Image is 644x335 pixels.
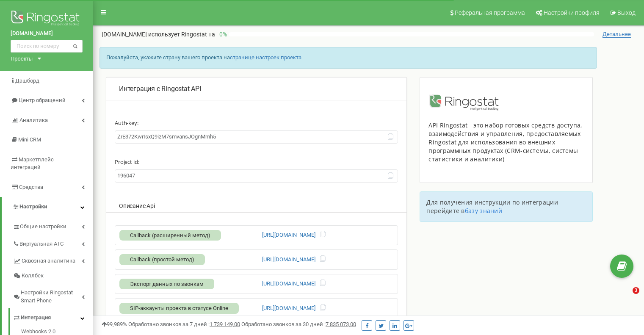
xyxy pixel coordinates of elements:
u: 1 739 149,00 [210,321,240,327]
span: Обработано звонков за 7 дней : [128,321,240,327]
u: 7 835 073,00 [326,321,356,327]
span: Реферальная программа [455,9,525,16]
p: Пожалуйста, укажите страну вашего проекта на [106,54,590,62]
span: Детальнее [603,31,631,38]
span: Общие настройки [20,223,66,231]
label: Project id: [115,152,398,167]
span: Аналитика [19,117,48,123]
a: [URL][DOMAIN_NAME] [262,305,315,313]
a: [DOMAIN_NAME] [11,30,83,38]
p: Интеграция с Ringostat API [119,84,394,94]
span: использует Ringostat на [148,31,215,38]
span: Виртуальная АТС [19,240,64,248]
a: Коллбек [13,269,93,283]
img: Ringostat logo [11,8,83,30]
span: Выход [617,9,636,16]
div: API Ringostat - это набор готовых средств доступа, взаимодействия и управления, предоставляемых R... [428,121,584,163]
span: 99,989% [102,321,127,327]
span: SIP-аккаунты проекта в статусе Online [130,305,228,311]
span: 3 [633,287,639,294]
a: Настройки Ringostat Smart Phone [13,283,93,308]
p: Для получения инструкции по интеграции перейдите в [426,198,586,215]
p: [DOMAIN_NAME] [102,30,215,39]
span: Маркетплейс интеграций [11,156,54,171]
input: Поиск по номеру [11,40,83,53]
a: Настройки [2,197,93,217]
span: Коллбек [22,272,44,280]
p: 0 % [215,30,229,39]
span: Дашборд [15,78,39,84]
a: Сквозная аналитика [13,251,93,269]
span: Настройки профиля [544,9,600,16]
a: странице настроек проекта [230,54,301,61]
span: Callback (простой метод) [130,256,194,263]
a: [URL][DOMAIN_NAME] [262,231,315,239]
span: Экспорт данных по звонкам [130,281,204,287]
iframe: Intercom live chat [615,287,636,307]
span: Сквозная аналитика [22,257,75,265]
span: Настройки Ringostat Smart Phone [21,289,82,305]
img: image [428,94,501,111]
span: Средства [19,184,43,190]
span: Настройки [19,203,47,210]
label: Auth-key: [115,113,398,128]
span: Центр обращений [19,97,66,103]
span: Интеграция [21,314,51,322]
span: Callback (расширенный метод) [130,232,210,238]
span: Описание Api [119,202,155,209]
a: Общие настройки [13,217,93,234]
a: [URL][DOMAIN_NAME] [262,256,315,264]
div: Проекты [11,55,33,63]
a: Виртуальная АТС [13,234,93,252]
a: базу знаний [465,207,502,215]
a: Интеграция [13,308,93,325]
span: Обработано звонков за 30 дней : [241,321,356,327]
input: Для получения auth-key нажмите на кнопку "Генерировать" [115,130,398,144]
a: [URL][DOMAIN_NAME] [262,280,315,288]
span: Mini CRM [18,136,41,143]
